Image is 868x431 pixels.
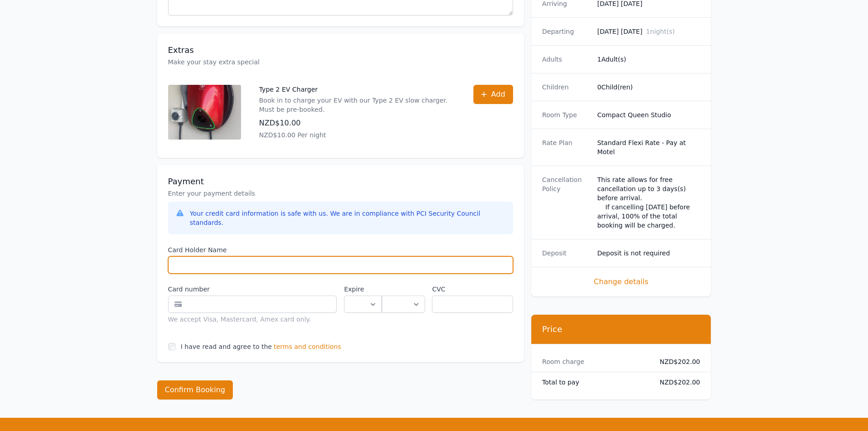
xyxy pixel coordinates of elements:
[259,96,455,114] p: Book in to charge your EV with our Type 2 EV slow charger. Must be pre-booked.
[542,83,590,92] dt: Children
[382,285,425,294] label: .
[259,85,455,94] p: Type 2 EV Charger
[473,85,513,104] button: Add
[168,57,513,67] p: Make your stay extra special
[652,357,700,366] dd: NZD$202.00
[542,249,590,258] dt: Deposit
[168,189,513,198] p: Enter your payment details
[652,378,700,387] dd: NZD$202.00
[432,285,513,294] label: CVC
[597,55,700,64] dd: 1 Adult(s)
[542,276,700,287] span: Change details
[542,138,590,156] dt: Rate Plan
[542,357,645,366] dt: Room charge
[168,45,513,56] h3: Extras
[168,315,337,324] div: We accept Visa, Mastercard, Amex card only.
[542,175,590,230] dt: Cancellation Policy
[597,175,700,230] div: This rate allows for free cancellation up to 3 days(s) before arrival. If cancelling [DATE] befor...
[168,85,241,140] img: Type 2 EV Charger
[344,285,382,294] label: Expire
[491,89,505,100] span: Add
[168,245,513,254] label: Card Holder Name
[597,110,700,119] dd: Compact Queen Studio
[597,138,700,156] dd: Standard Flexi Rate - Pay at Motel
[597,27,700,36] dd: [DATE] [DATE]
[542,55,590,64] dt: Adults
[597,83,700,92] dd: 0 Child(ren)
[168,176,513,187] h3: Payment
[190,209,506,227] div: Your credit card information is safe with us. We are in compliance with PCI Security Council stan...
[542,378,645,387] dt: Total to pay
[646,28,675,35] span: 1 night(s)
[542,110,590,119] dt: Room Type
[542,27,590,36] dt: Departing
[181,343,272,350] label: I have read and agree to the
[542,324,700,335] h3: Price
[259,130,455,140] p: NZD$10.00 Per night
[168,285,337,294] label: Card number
[259,118,455,129] p: NZD$10.00
[597,249,700,258] dd: Deposit is not required
[157,380,233,400] button: Confirm Booking
[274,342,341,351] span: terms and conditions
